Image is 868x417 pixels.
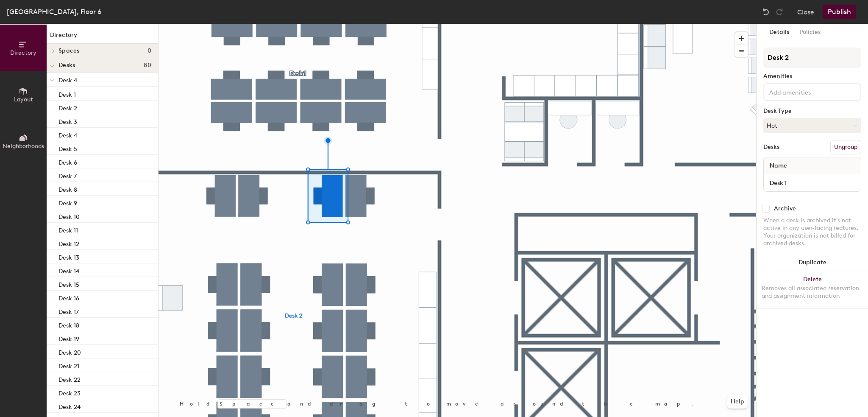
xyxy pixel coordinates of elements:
[763,217,861,247] div: When a desk is archived it's not active in any user-facing features. Your organization is not bil...
[58,48,80,54] span: Spaces
[58,197,77,207] p: Desk 9
[757,271,868,308] button: DeleteRemoves all associated reservation and assignment information
[58,238,79,248] p: Desk 12
[58,211,80,221] p: Desk 10
[58,360,79,370] p: Desk 21
[763,73,861,80] div: Amenities
[58,333,79,343] p: Desk 19
[58,62,75,69] span: Desks
[10,49,36,56] span: Directory
[58,279,79,288] p: Desk 15
[58,102,77,112] p: Desk 2
[47,31,158,44] h1: Directory
[765,177,859,189] input: Unnamed desk
[762,8,770,16] img: Undo
[3,143,44,150] span: Neighborhoods
[58,157,77,166] p: Desk 6
[58,184,77,193] p: Desk 8
[727,395,748,409] button: Help
[763,118,861,133] button: Hot
[58,265,79,275] p: Desk 14
[7,6,101,17] div: [GEOGRAPHIC_DATA], Floor 6
[58,292,79,302] p: Desk 16
[58,319,79,329] p: Desk 18
[775,8,784,16] img: Redo
[768,87,844,97] input: Add amenities
[147,48,151,54] span: 0
[774,205,796,212] div: Archive
[765,158,791,174] span: Name
[58,170,77,180] p: Desk 7
[144,62,151,69] span: 80
[763,144,779,151] div: Desks
[763,108,861,115] div: Desk Type
[764,24,794,41] button: Details
[58,129,77,139] p: Desk 4
[762,285,863,300] div: Removes all associated reservation and assignment information
[14,96,33,103] span: Layout
[58,387,81,397] p: Desk 23
[58,347,81,356] p: Desk 20
[58,306,79,316] p: Desk 17
[58,401,81,411] p: Desk 24
[58,224,78,234] p: Desk 11
[823,5,856,19] button: Publish
[794,24,826,41] button: Policies
[797,5,814,19] button: Close
[58,143,77,153] p: Desk 5
[58,116,77,126] p: Desk 3
[757,254,868,271] button: Duplicate
[830,140,861,154] button: Ungroup
[58,374,81,383] p: Desk 22
[58,77,77,84] span: Desk 4
[58,252,79,261] p: Desk 13
[58,89,76,98] p: Desk 1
